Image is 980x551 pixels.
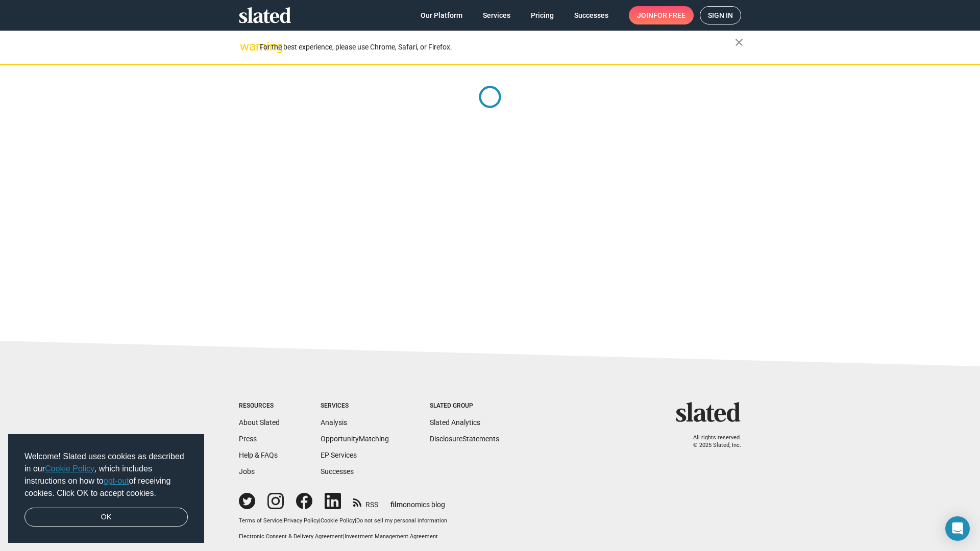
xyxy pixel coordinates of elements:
[239,517,282,524] a: Terms of Service
[353,494,378,510] a: RSS
[430,435,499,443] a: DisclosureStatements
[321,467,354,475] a: Successes
[284,517,319,524] a: Privacy Policy
[430,418,480,427] a: Slated Analytics
[945,516,970,541] div: Open Intercom Messenger
[483,6,510,24] span: Services
[523,6,562,24] a: Pricing
[239,533,343,540] a: Electronic Consent & Delivery Agreement
[733,36,745,48] mat-icon: close
[430,402,499,410] div: Slated Group
[239,467,255,475] a: Jobs
[321,435,389,443] a: OpportunityMatching
[653,6,685,24] span: for free
[45,464,94,473] a: Cookie Policy
[355,517,356,524] span: |
[475,6,519,24] a: Services
[104,477,129,485] a: opt-out
[259,40,735,54] div: For the best experience, please use Chrome, Safari, or Firefox.
[319,517,321,524] span: |
[629,6,694,24] a: Joinfor free
[282,517,284,524] span: |
[321,402,389,410] div: Services
[390,500,403,509] span: film
[8,434,204,543] div: cookieconsent
[682,434,741,449] p: All rights reserved. © 2025 Slated, Inc.
[412,6,471,24] a: Our Platform
[421,6,462,24] span: Our Platform
[531,6,554,24] span: Pricing
[574,6,608,24] span: Successes
[356,517,447,525] button: Do not sell my personal information
[321,418,347,427] a: Analysis
[24,508,188,527] a: dismiss cookie message
[708,7,733,24] span: Sign in
[637,6,685,24] span: Join
[321,517,355,524] a: Cookie Policy
[345,533,438,540] a: Investment Management Agreement
[239,402,280,410] div: Resources
[566,6,617,24] a: Successes
[239,435,257,443] a: Press
[24,450,188,499] span: Welcome! Slated uses cookies as described in our , which includes instructions on how to of recei...
[700,6,741,24] a: Sign in
[343,533,345,540] span: |
[321,451,357,459] a: EP Services
[240,40,252,53] mat-icon: warning
[239,451,278,459] a: Help & FAQs
[239,418,280,427] a: About Slated
[390,492,445,510] a: filmonomics blog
